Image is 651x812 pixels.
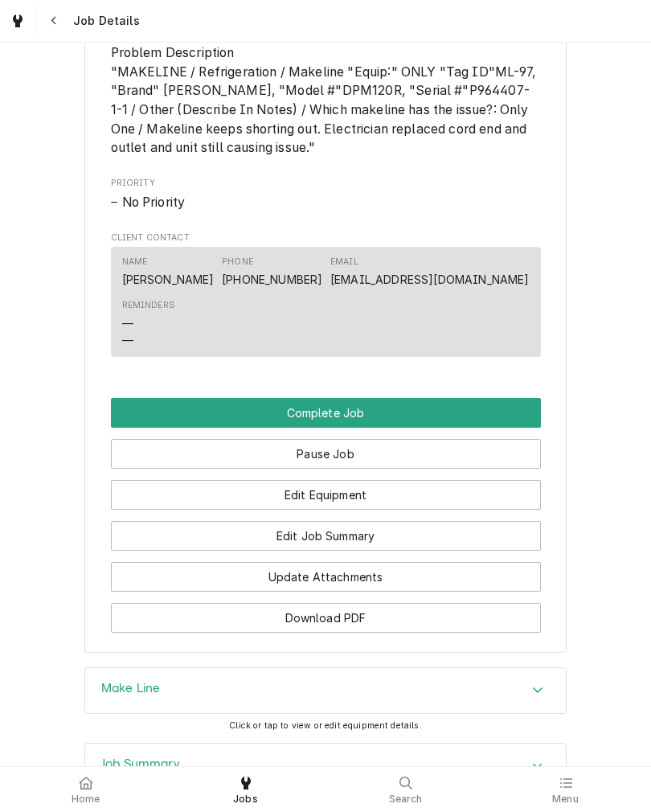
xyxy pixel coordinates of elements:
[122,315,133,332] div: —
[389,793,423,806] span: Search
[122,256,215,288] div: Name
[111,398,541,633] div: Button Group
[111,247,541,364] div: Client Contact List
[233,793,258,806] span: Jobs
[122,256,148,269] div: Name
[111,177,541,211] div: Priority
[111,232,541,364] div: Client Contact
[166,770,325,809] a: Jobs
[111,398,541,428] div: Button Group Row
[6,770,165,809] a: Home
[68,13,140,29] span: Job Details
[111,398,541,428] button: Complete Job
[330,256,358,269] div: Email
[101,757,180,772] h3: Job Summary
[85,744,566,789] button: Accordion Details Expand Trigger
[85,668,566,713] div: Accordion Header
[111,551,541,592] div: Button Group Row
[229,720,422,731] span: Click or tap to view or edit equipment details.
[111,603,541,633] button: Download PDF
[101,681,160,696] h3: Make Line
[111,232,541,244] span: Client Contact
[111,521,541,551] button: Edit Job Summary
[3,6,32,35] a: Go to Jobs
[222,256,322,288] div: Phone
[111,193,541,212] div: No Priority
[326,770,485,809] a: Search
[85,668,566,713] button: Accordion Details Expand Trigger
[111,469,541,510] div: Button Group Row
[111,177,541,190] span: Priority
[122,299,175,348] div: Reminders
[111,480,541,510] button: Edit Equipment
[111,510,541,551] div: Button Group Row
[84,743,567,789] div: Job Summary
[330,256,529,288] div: Email
[552,793,579,806] span: Menu
[111,439,541,469] button: Pause Job
[111,247,541,357] div: Contact
[222,256,253,269] div: Phone
[85,744,566,789] div: Accordion Header
[122,271,215,288] div: [PERSON_NAME]
[39,6,68,35] button: Navigate back
[122,299,175,312] div: Reminders
[486,770,645,809] a: Menu
[111,193,541,212] span: Priority
[330,273,529,286] a: [EMAIL_ADDRESS][DOMAIN_NAME]
[111,6,541,158] span: Reason For Call
[122,332,133,349] div: —
[111,562,541,592] button: Update Attachments
[84,667,567,714] div: Make Line
[72,793,100,806] span: Home
[111,428,541,469] div: Button Group Row
[222,273,322,286] a: [PHONE_NUMBER]
[111,592,541,633] div: Button Group Row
